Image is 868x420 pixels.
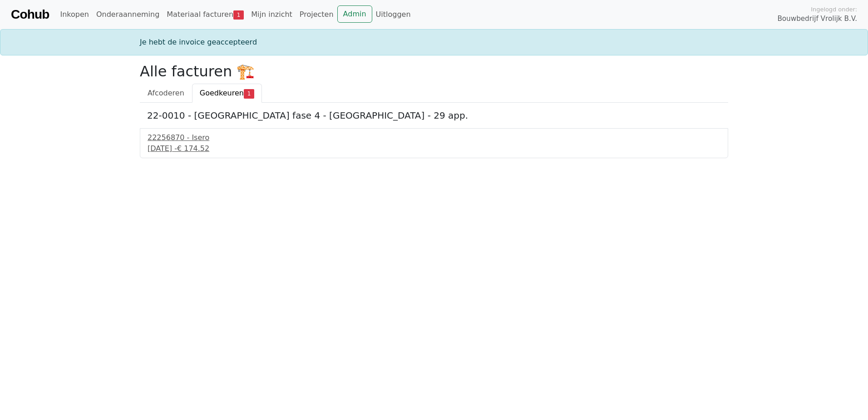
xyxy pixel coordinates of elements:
[148,89,184,97] span: Afcoderen
[200,89,244,97] span: Goedkeuren
[192,84,262,103] a: Goedkeuren1
[177,144,209,153] span: € 174.52
[777,14,857,24] span: Bouwbedrijf Vrolijk B.V.
[163,5,247,24] a: Materiaal facturen1
[140,84,192,103] a: Afcoderen
[93,5,163,24] a: Onderaanneming
[140,63,728,80] h2: Alle facturen 🏗️
[11,4,49,25] a: Cohub
[148,132,720,143] div: 22256870 - Isero
[247,5,296,24] a: Mijn inzicht
[147,110,721,121] h5: 22-0010 - [GEOGRAPHIC_DATA] fase 4 - [GEOGRAPHIC_DATA] - 29 app.
[811,5,857,14] span: Ingelogd onder:
[148,132,720,154] a: 22256870 - Isero[DATE] -€ 174.52
[56,5,92,24] a: Inkopen
[296,5,337,24] a: Projecten
[134,37,734,48] div: Je hebt de invoice geaccepteerd
[233,10,244,20] span: 1
[148,143,720,154] div: [DATE] -
[244,89,254,98] span: 1
[372,5,414,24] a: Uitloggen
[337,5,372,23] a: Admin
